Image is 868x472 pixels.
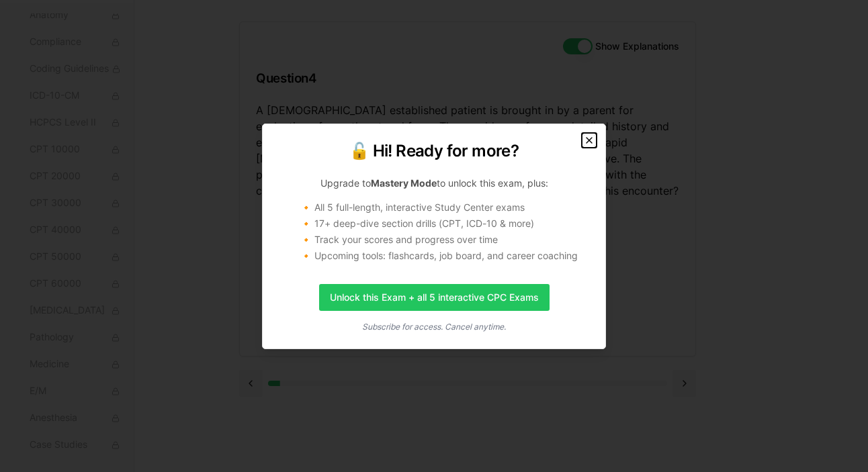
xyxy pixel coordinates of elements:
[371,177,437,189] strong: Mastery Mode
[300,201,589,214] li: 🔸 All 5 full-length, interactive Study Center exams
[300,217,589,230] li: 🔸 17+ deep-dive section drills (CPT, ICD-10 & more)
[300,233,589,246] li: 🔸 Track your scores and progress over time
[319,284,550,311] a: Unlock this Exam + all 5 interactive CPC Exams
[300,249,589,263] li: 🔸 Upcoming tools: flashcards, job board, and career coaching
[279,140,589,162] h2: 🔓 Hi! Ready for more?
[362,322,506,332] i: Subscribe for access. Cancel anytime.
[279,177,589,190] p: Upgrade to to unlock this exam, plus:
